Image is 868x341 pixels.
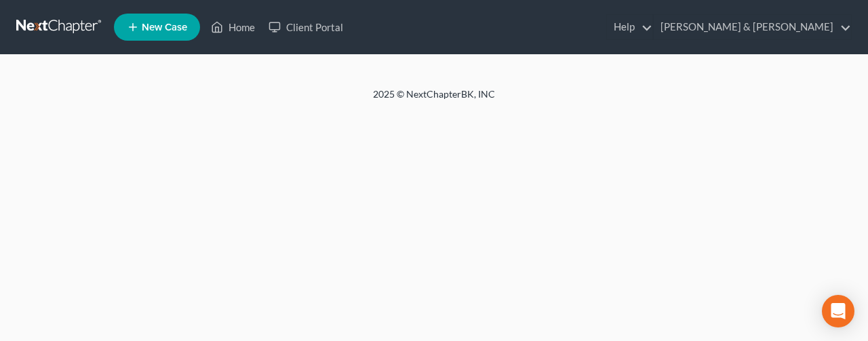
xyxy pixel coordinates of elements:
[654,15,851,39] a: [PERSON_NAME] & [PERSON_NAME]
[47,87,821,112] div: 2025 © NextChapterBK, INC
[204,15,262,39] a: Home
[822,295,854,327] div: Open Intercom Messenger
[114,14,200,41] new-legal-case-button: New Case
[607,15,652,39] a: Help
[262,15,350,39] a: Client Portal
